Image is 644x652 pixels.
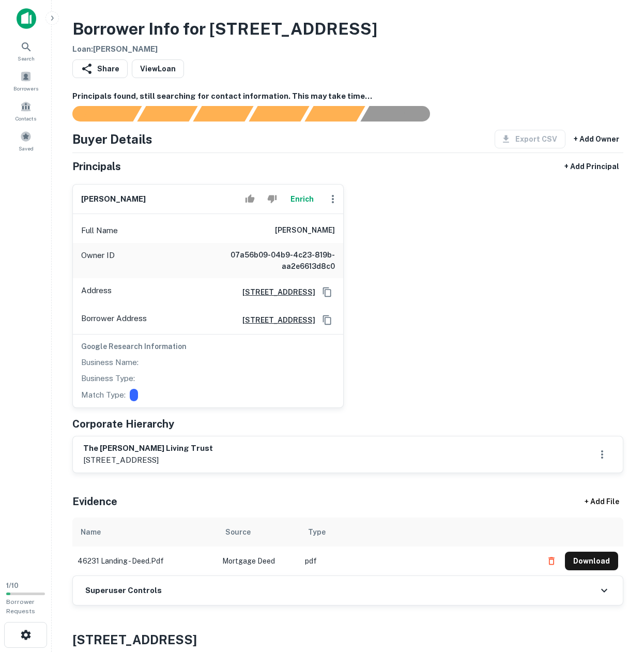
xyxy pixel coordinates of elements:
[81,224,118,237] p: Full Name
[81,526,101,538] div: Name
[83,454,213,466] p: [STREET_ADDRESS]
[81,193,146,205] h6: [PERSON_NAME]
[81,372,135,385] p: Business Type:
[3,127,49,155] a: Saved
[81,249,115,272] p: Owner ID
[592,569,644,619] iframe: Chat Widget
[211,249,335,272] h6: 07a56b09-04b9-4c23-819b-aa2e6613d8c0
[304,106,365,122] div: Principals found, still searching for contact information. This may take time...
[361,106,442,122] div: AI fulfillment process complete.
[18,54,35,63] span: Search
[3,67,49,95] a: Borrowers
[72,159,121,174] h5: Principals
[241,189,259,209] button: Accept
[72,90,623,102] h6: Principals found, still searching for contact information. This may take time...
[319,312,335,328] button: Copy Address
[225,526,251,538] div: Source
[81,284,112,300] p: Address
[560,157,623,176] button: + Add Principal
[72,17,377,41] h3: Borrower Info for [STREET_ADDRESS]
[542,553,561,569] button: Delete file
[72,130,152,148] h4: Buyer Details
[72,547,217,575] td: 46231 landing - deed.pdf
[217,518,300,547] th: Source
[17,8,36,29] img: capitalize-icon.png
[193,106,253,122] div: Documents found, AI parsing details...
[234,286,315,298] a: [STREET_ADDRESS]
[81,389,126,401] p: Match Type:
[81,341,335,352] h6: Google Research Information
[263,189,281,209] button: Reject
[60,106,137,122] div: Sending borrower request to AI...
[81,312,147,328] p: Borrower Address
[300,547,537,575] td: pdf
[72,494,117,509] h5: Evidence
[72,518,623,575] div: scrollable content
[81,356,139,369] p: Business Name:
[565,552,618,570] button: Download
[249,106,309,122] div: Principals found, AI now looking for contact information...
[234,314,315,326] a: [STREET_ADDRESS]
[3,37,49,65] a: Search
[72,43,377,55] h6: Loan : [PERSON_NAME]
[285,189,318,209] button: Enrich
[13,84,38,93] span: Borrowers
[72,630,623,649] h4: [STREET_ADDRESS]
[3,97,49,125] a: Contacts
[217,547,300,575] td: Mortgage Deed
[72,518,217,547] th: Name
[132,59,184,78] a: ViewLoan
[565,493,638,511] div: + Add File
[85,585,162,597] h6: Superuser Controls
[16,114,36,123] span: Contacts
[137,106,197,122] div: Your request is received and processing...
[6,582,19,589] span: 1 / 10
[19,144,34,153] span: Saved
[72,59,128,78] button: Share
[275,224,335,237] h6: [PERSON_NAME]
[308,526,326,538] div: Type
[570,130,623,148] button: + Add Owner
[6,598,35,615] span: Borrower Requests
[300,518,537,547] th: Type
[83,443,213,454] h6: the [PERSON_NAME] living trust
[319,284,335,300] button: Copy Address
[72,416,174,432] h5: Corporate Hierarchy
